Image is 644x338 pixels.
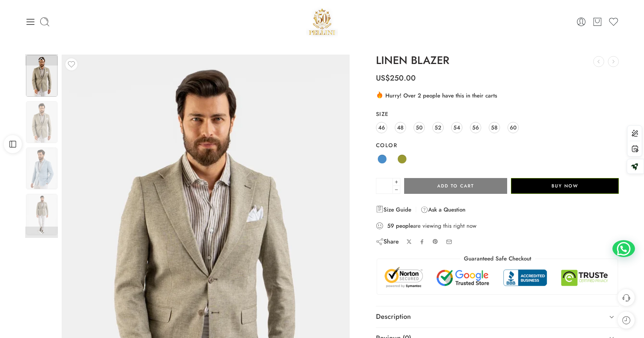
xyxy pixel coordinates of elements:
span: 60 [510,122,517,132]
img: Trust [383,266,612,289]
div: are viewing this right now [376,222,619,230]
strong: 59 [387,222,394,230]
a: Share on Facebook [419,239,425,245]
a: Pellini - [306,6,338,38]
a: Cart [592,17,603,27]
span: 48 [397,122,403,132]
a: Login / Register [576,17,586,27]
span: 46 [378,122,385,132]
img: cd7017 [26,55,58,97]
span: 52 [435,122,441,132]
button: Buy Now [511,178,619,194]
span: 56 [472,122,479,132]
img: cd7017 [26,148,58,189]
input: Product quantity [376,178,393,194]
a: 58 [489,122,500,133]
a: Ask a Question [421,205,465,214]
strong: people [396,222,413,230]
img: cd7017 [26,101,58,143]
span: 58 [491,122,497,132]
a: Description [376,306,619,327]
button: Add to cart [404,178,507,194]
div: Share [376,238,399,246]
a: 48 [395,122,406,133]
a: Wishlist [608,17,619,27]
a: 46 [376,122,387,133]
img: cd7017 [26,194,58,236]
a: Share on X [406,239,412,245]
h1: LINEN BLAZER [376,55,619,67]
a: 56 [470,122,481,133]
a: 54 [451,122,462,133]
img: Pellini [306,6,338,38]
a: Email to your friends [446,239,452,245]
span: 50 [416,122,423,132]
a: 52 [432,122,444,133]
bdi: 250.00 [376,73,416,84]
legend: Guaranteed Safe Checkout [460,255,535,263]
a: Pin on Pinterest [432,239,438,245]
label: Color [376,142,619,149]
div: Hurry! Over 2 people have this in their carts [376,91,619,100]
a: 60 [508,122,519,133]
a: Size Guide [376,205,411,214]
span: US$ [376,73,390,84]
span: 54 [453,122,460,132]
label: Size [376,110,619,118]
a: 50 [414,122,425,133]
